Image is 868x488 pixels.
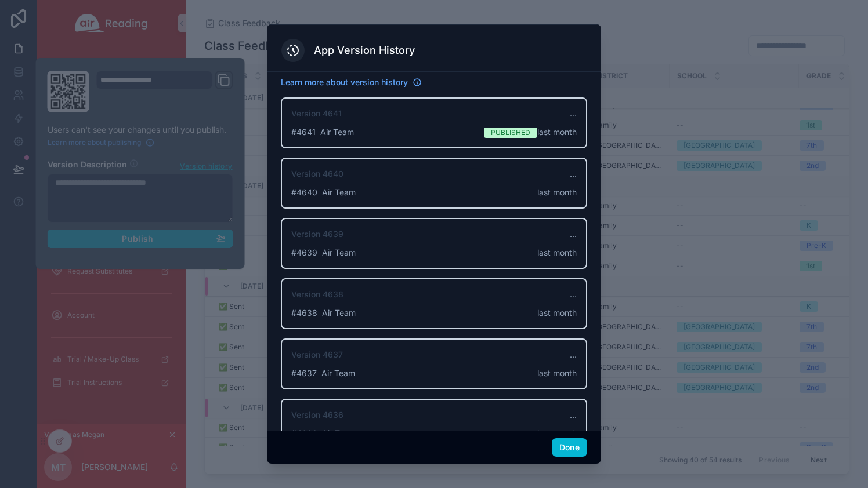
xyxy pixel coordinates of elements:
span: Version 4640 [291,168,343,180]
span: Published [491,128,530,137]
span: ... [570,108,577,119]
span: last month [537,187,577,198]
span: Air Team [322,308,356,318]
span: last month [537,307,577,319]
span: ... [570,409,577,421]
span: last month [537,247,577,258]
span: # 4640 [291,187,356,198]
span: Learn more about version history [281,77,408,88]
span: # 4636 [291,428,356,439]
span: Air Team [322,428,356,438]
span: Version 4637 [291,349,343,360]
span: # 4639 [291,247,356,258]
span: Air Team [321,368,355,378]
span: last month [537,428,577,439]
span: last month [537,126,577,138]
span: Air Team [322,247,356,257]
span: Air Team [322,187,356,197]
span: Air Team [320,127,354,137]
span: ... [570,228,577,240]
span: ... [570,349,577,360]
a: Learn more about version history [281,77,422,88]
button: Done [552,438,587,457]
span: # 4637 [291,367,355,379]
span: Version 4639 [291,228,343,240]
span: Version 4636 [291,409,343,421]
h3: App Version History [314,43,415,57]
span: # 4641 [291,126,354,138]
span: # 4638 [291,307,356,319]
span: ... [570,168,577,180]
span: Version 4641 [291,108,342,119]
span: ... [570,289,577,300]
span: last month [537,367,577,379]
span: Version 4638 [291,289,343,300]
